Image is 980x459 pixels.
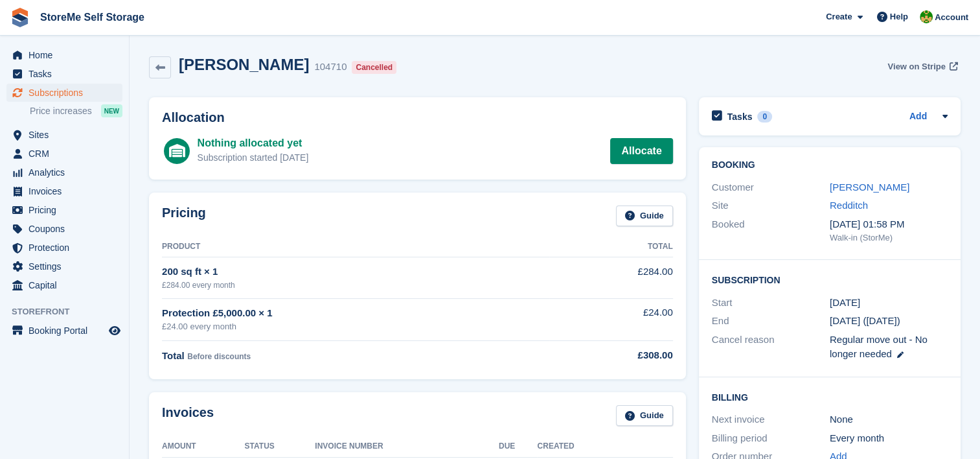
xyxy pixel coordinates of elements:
h2: Allocation [162,110,673,125]
a: menu [6,276,122,294]
h2: Pricing [162,206,206,227]
div: Cancel reason [712,333,830,362]
div: 200 sq ft × 1 [162,265,549,279]
div: Billing period [712,431,830,446]
span: Home [28,46,106,64]
div: NEW [101,104,122,117]
div: [DATE] 01:58 PM [830,217,948,232]
div: Every month [830,431,948,446]
h2: Tasks [727,111,753,123]
a: menu [6,322,122,340]
th: Invoice Number [315,436,499,457]
div: £308.00 [549,348,672,363]
img: stora-icon-8386f47178a22dfd0bd8f6a31ec36ba5ce8667c1dd55bd0f319d3a0aa187defe.svg [10,8,30,27]
a: Allocate [610,138,672,164]
h2: Booking [712,160,948,171]
th: Due [499,436,538,457]
div: Cancelled [352,61,396,74]
td: £24.00 [549,298,672,340]
span: CRM [28,145,106,163]
a: [PERSON_NAME] [830,182,909,193]
span: Sites [28,126,106,144]
h2: Billing [712,390,948,403]
th: Total [549,237,672,257]
span: Before discounts [187,352,251,361]
span: Analytics [28,163,106,182]
span: Settings [28,257,106,276]
a: Redditch [830,200,868,211]
a: StoreMe Self Storage [35,6,150,28]
a: Guide [616,405,673,427]
a: menu [6,182,122,200]
div: 104710 [314,60,347,75]
div: Site [712,198,830,213]
span: Protection [28,239,106,257]
span: Create [826,10,852,23]
h2: Invoices [162,405,214,427]
span: Regular move out - No longer needed [830,334,928,360]
span: Help [890,10,908,23]
span: Booking Portal [28,322,106,340]
div: Start [712,296,830,311]
a: menu [6,239,122,257]
span: Subscriptions [28,84,106,102]
span: Total [162,350,185,361]
a: menu [6,145,122,163]
span: Pricing [28,201,106,219]
div: 0 [757,111,772,123]
a: menu [6,84,122,102]
h2: [PERSON_NAME] [179,56,309,73]
span: [DATE] ([DATE]) [830,315,900,326]
a: menu [6,46,122,64]
a: Add [909,110,927,124]
a: View on Stripe [882,56,961,77]
a: Guide [616,206,673,227]
div: Walk-in (StorMe) [830,231,948,244]
time: 2025-08-31 00:00:00 UTC [830,296,860,311]
img: StorMe [920,10,933,23]
a: menu [6,257,122,276]
div: Protection £5,000.00 × 1 [162,306,549,321]
span: Capital [28,276,106,294]
h2: Subscription [712,273,948,286]
th: Product [162,237,549,257]
a: menu [6,65,122,83]
div: £284.00 every month [162,279,549,291]
span: Coupons [28,220,106,238]
a: Preview store [107,323,122,338]
span: Account [935,11,968,24]
span: Price increases [30,105,92,117]
span: Storefront [12,305,129,318]
th: Created [537,436,672,457]
a: Price increases NEW [30,104,122,118]
div: Booked [712,217,830,244]
a: menu [6,163,122,182]
div: Nothing allocated yet [198,135,309,151]
div: Subscription started [DATE] [198,151,309,165]
div: None [830,412,948,427]
div: £24.00 every month [162,320,549,333]
a: menu [6,220,122,238]
div: End [712,314,830,329]
th: Status [245,436,315,457]
span: View on Stripe [887,60,945,73]
a: menu [6,201,122,219]
span: Invoices [28,182,106,200]
span: Tasks [28,65,106,83]
td: £284.00 [549,257,672,298]
div: Next invoice [712,412,830,427]
a: menu [6,126,122,144]
th: Amount [162,436,245,457]
div: Customer [712,180,830,195]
